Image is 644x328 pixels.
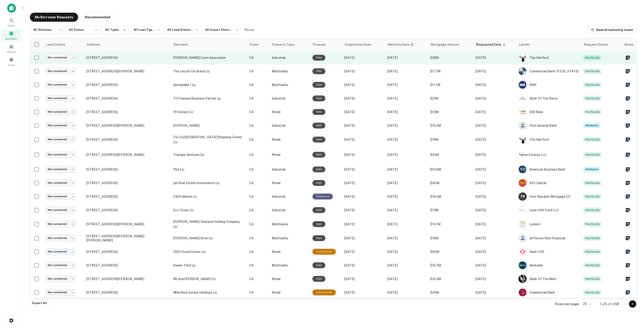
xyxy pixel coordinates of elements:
th: State [247,38,269,51]
p: [STREET_ADDRESS] [86,250,169,254]
p: [DATE] [344,222,383,227]
button: Create a note for this borrower request [624,109,632,115]
p: CA [249,152,267,157]
button: Create a note for this borrower request [624,81,632,88]
p: Retail [272,276,308,281]
div: Sale [312,180,325,186]
p: the lincoln on grand llc [173,69,245,74]
p: [DATE] [387,236,426,241]
div: Sale [312,123,325,128]
button: Create a note for this borrower request [624,68,632,75]
p: [DATE] [344,152,383,157]
button: Create a note for this borrower request [624,151,632,158]
div: Not contacted [46,207,76,213]
div: Sale [312,207,325,213]
p: [DATE] [344,82,383,87]
p: [DATE] [387,290,426,295]
div: This loan purpose was for construction [312,290,336,295]
div: This loan purpose was for refinancing [312,194,333,199]
span: Fulfilled [583,194,602,199]
p: [DATE] [387,222,426,227]
p: [DATE] [476,167,514,172]
span: Fulfilled [583,96,602,101]
p: Multifamily [272,82,308,87]
p: $65M [430,249,471,254]
span: Fulfilled [583,109,602,115]
div: Commercial Bank Of [US_STATE] [519,67,579,75]
span: Pending [583,123,600,128]
p: CA [249,222,267,227]
p: jjm real estate investments llc [173,181,245,185]
span: Fulfilled [583,221,602,227]
span: Lead Status [46,42,71,47]
span: Fulfilled [583,180,602,186]
p: springdale 1 lp [173,82,245,87]
div: Sale [312,166,325,172]
th: Address [84,38,171,51]
p: [DATE] [344,69,383,74]
p: $41M [430,152,471,157]
span: Borrowers [5,37,17,40]
button: Recommended [80,13,115,22]
p: [STREET_ADDRESS] [86,181,169,185]
p: [DATE] [476,194,514,199]
span: Notes [625,42,634,47]
div: Not contacted [46,289,76,296]
p: fw ca [GEOGRAPHIC_DATA] shopping center llc [173,135,245,145]
span: Fulfilled [583,152,602,157]
a: Search [1,16,21,28]
div: Not contacted [46,276,76,282]
p: sweet third lp [173,263,245,268]
p: pb3 llc [173,167,245,172]
p: tri freeway business partner lp [173,96,245,101]
p: triangle ventures llc [173,152,245,157]
p: $10.2M [430,276,471,281]
p: $21M [430,96,471,101]
span: Fulfilled [583,290,602,295]
p: Retail [272,290,308,295]
p: [DATE] [387,137,426,142]
span: Pending [583,167,600,172]
th: Request Status [581,38,622,51]
span: Fulfilled [583,235,602,241]
p: CA [249,137,267,142]
p: B O [520,277,525,281]
div: Bank Of The West [519,275,579,283]
th: Requested Date [473,38,516,51]
p: $12.5M [430,167,471,172]
span: Contacts [7,50,16,54]
p: CA [249,123,267,128]
div: Not contacted [46,54,76,61]
p: [DATE] [387,69,426,74]
p: [DATE] [387,96,426,101]
p: Industrial [272,194,308,199]
div: First General Bank [519,121,579,130]
p: $15.7M [430,263,471,268]
span: State [250,42,264,47]
div: Sale [312,276,325,282]
p: CA [249,69,267,74]
p: [STREET_ADDRESS][PERSON_NAME] [86,153,169,157]
span: Fulfilled [583,137,602,142]
p: [PERSON_NAME] court associates [173,55,245,60]
p: $19M [430,137,471,142]
div: This loan purpose was for construction [312,249,336,254]
p: CA [249,181,267,185]
p: $19M [430,236,471,241]
p: [STREET_ADDRESS] [86,56,169,60]
button: Create a note for this borrower request [624,262,632,269]
span: Maturity dates displayed may be estimated. Please contact the lender for the most accurate maturi... [388,42,420,47]
p: F R [521,194,525,199]
a: Search maturing loans [587,26,637,34]
button: Go to next page [629,300,636,308]
button: Create a note for this borrower request [624,180,632,186]
img: picture [519,81,526,89]
p: CA [249,55,267,60]
a: Contacts [1,42,21,55]
p: mhm real estate holdings llc [173,290,245,295]
span: Fulfilled [583,69,602,74]
img: picture [519,54,526,62]
a: Saved [1,55,21,68]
